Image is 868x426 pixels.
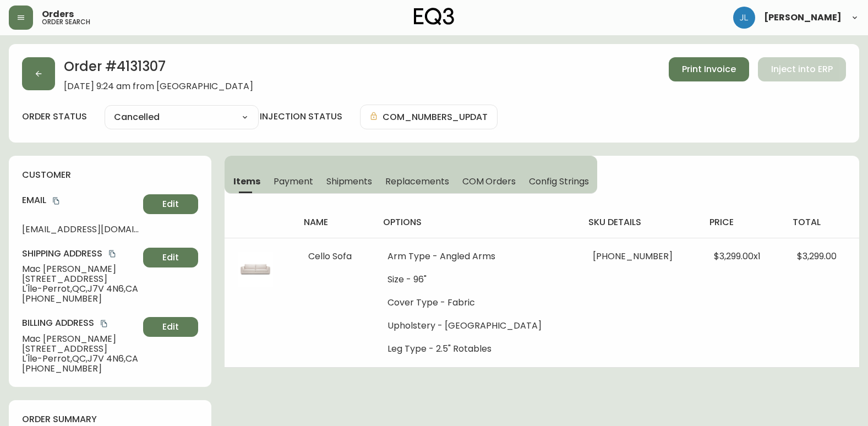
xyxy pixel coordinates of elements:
span: [STREET_ADDRESS] [22,274,139,284]
button: Edit [143,248,198,267]
h4: price [709,216,775,228]
h4: order summary [22,413,198,425]
span: [PHONE_NUMBER] [22,294,139,304]
label: order status [22,111,87,123]
span: Shipments [326,176,373,187]
span: [DATE] 9:24 am from [GEOGRAPHIC_DATA] [64,81,253,91]
span: Mac [PERSON_NAME] [22,264,139,274]
button: Edit [143,317,198,337]
span: L'Île-Perrot , QC , J7V 4N6 , CA [22,354,139,364]
span: Payment [274,176,313,187]
h4: injection status [260,111,342,123]
span: L'Île-Perrot , QC , J7V 4N6 , CA [22,284,139,294]
h5: order search [42,19,90,25]
h4: customer [22,169,198,181]
span: Items [233,176,260,187]
button: Edit [143,194,198,214]
h4: Email [22,194,139,206]
span: Print Invoice [682,63,736,75]
span: $3,299.00 x 1 [714,250,761,263]
span: Mac [PERSON_NAME] [22,334,139,344]
span: Orders [42,10,74,19]
span: Edit [162,252,179,264]
h4: Shipping Address [22,248,139,260]
span: Config Strings [529,176,588,187]
span: [PHONE_NUMBER] [22,364,139,374]
button: copy [51,195,62,206]
h2: Order # 4131307 [64,57,253,81]
li: Leg Type - 2.5" Rotables [387,344,566,354]
h4: options [383,216,571,228]
li: Arm Type - Angled Arms [387,252,566,261]
button: copy [107,248,118,259]
span: COM Orders [462,176,516,187]
span: Edit [162,321,179,333]
h4: name [304,216,366,228]
span: [STREET_ADDRESS] [22,344,139,354]
img: c5d2ca1b-892c-4fd1-9775-0a61c35ceee8.jpg [238,252,273,287]
span: Cello Sofa [308,250,352,263]
span: Edit [162,198,179,210]
span: [EMAIL_ADDRESS][DOMAIN_NAME] [22,225,139,234]
span: [PERSON_NAME] [764,13,842,22]
h4: Billing Address [22,317,139,329]
li: Upholstery - [GEOGRAPHIC_DATA] [387,321,566,331]
li: Size - 96" [387,275,566,285]
h4: sku details [588,216,692,228]
h4: total [793,216,850,228]
span: $3,299.00 [797,250,837,263]
span: [PHONE_NUMBER] [593,250,673,263]
button: Print Invoice [669,57,749,81]
span: Replacements [385,176,449,187]
li: Cover Type - Fabric [387,298,566,308]
img: logo [414,8,455,25]
img: 1c9c23e2a847dab86f8017579b61559c [733,7,755,29]
button: copy [99,318,110,329]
